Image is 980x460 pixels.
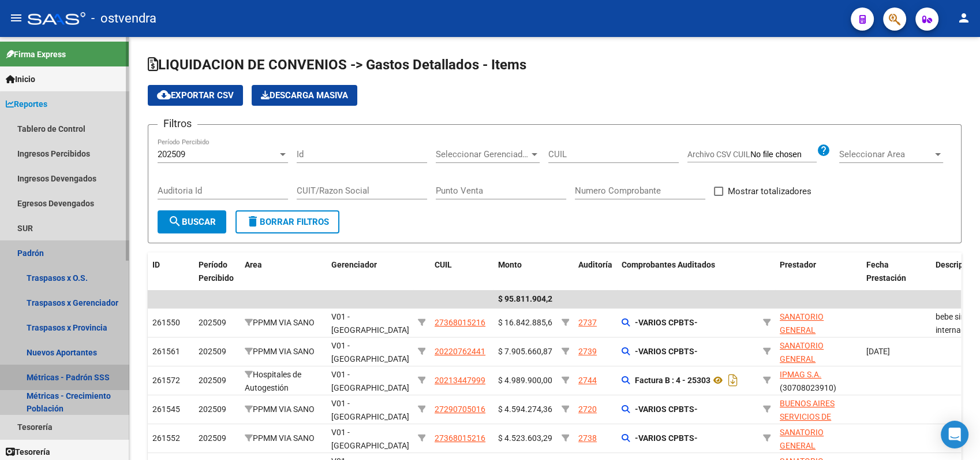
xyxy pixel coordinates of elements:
[780,341,845,403] span: SANATORIO GENERAL [PERSON_NAME] CLINICA PRIVADA S.R.L.
[780,368,857,392] div: (30708023910)
[199,318,226,327] span: 202509
[635,376,710,385] strong: Factura B : 4 - 25303
[435,347,485,356] span: 20220762441
[9,11,23,25] mat-icon: menu
[194,253,240,291] datatable-header-cell: Período Percibido
[6,48,66,61] span: Firma Express
[498,318,557,327] span: $ 16.842.885,68
[498,347,552,356] span: $ 7.905.660,87
[780,312,845,374] span: SANATORIO GENERAL [PERSON_NAME] CLINICA PRIVADA S.R.L.
[435,405,485,414] span: 27290705016
[331,370,409,392] span: V01 - [GEOGRAPHIC_DATA]
[578,432,597,445] div: 2738
[617,253,758,291] datatable-header-cell: Comprobantes Auditados
[957,11,971,25] mat-icon: person
[750,150,817,160] input: Archivo CSV CUIL
[941,421,968,448] div: Open Intercom Messenger
[578,374,597,387] div: 2744
[839,149,933,159] span: Seleccionar Area
[240,253,327,291] datatable-header-cell: Area
[158,149,185,159] span: 202509
[253,347,315,356] span: PPMM VIA SANO
[168,214,182,228] mat-icon: search
[435,260,452,269] span: CUIL
[498,260,522,269] span: Monto
[780,260,816,269] span: Prestador
[436,149,529,159] span: Seleccionar Gerenciador
[498,294,557,303] span: $ 95.811.904,26
[635,433,698,443] strong: -VARIOS CPBTS-
[817,143,831,157] mat-icon: help
[199,376,226,385] span: 202509
[780,370,821,379] span: IPMAG S.A.
[157,88,171,102] mat-icon: cloud_download
[148,253,194,291] datatable-header-cell: ID
[687,150,750,159] span: Archivo CSV CUIL
[780,339,857,363] div: (30546127652)
[253,405,315,414] span: PPMM VIA SANO
[331,260,377,269] span: Gerenciador
[152,376,180,385] span: 261572
[936,260,979,269] span: Descripción
[152,260,160,269] span: ID
[6,98,47,110] span: Reportes
[866,260,906,283] span: Fecha Prestación
[152,433,180,443] span: 261552
[158,210,226,233] button: Buscar
[866,347,890,356] span: [DATE]
[168,217,216,227] span: Buscar
[91,6,156,31] span: - ostvendra
[252,85,357,106] button: Descarga Masiva
[235,210,339,233] button: Borrar Filtros
[152,347,180,356] span: 261561
[331,312,409,335] span: V01 - [GEOGRAPHIC_DATA]
[775,253,862,291] datatable-header-cell: Prestador
[578,316,597,329] div: 2737
[199,347,226,356] span: 202509
[6,73,35,86] span: Inicio
[578,403,597,416] div: 2720
[578,345,597,358] div: 2739
[493,253,557,291] datatable-header-cell: Monto
[6,446,50,458] span: Tesorería
[253,433,315,443] span: PPMM VIA SANO
[780,397,857,421] div: (30707959106)
[331,341,409,363] span: V01 - [GEOGRAPHIC_DATA]
[725,371,740,389] i: Descargar documento
[780,310,857,335] div: (30546127652)
[252,85,357,106] app-download-masive: Descarga masiva de comprobantes (adjuntos)
[152,318,180,327] span: 261550
[152,405,180,414] span: 261545
[435,376,485,385] span: 20213447999
[498,405,552,414] span: $ 4.594.274,36
[635,347,698,356] strong: -VARIOS CPBTS-
[635,318,698,327] strong: -VARIOS CPBTS-
[728,184,811,198] span: Mostrar totalizadores
[635,405,698,414] strong: -VARIOS CPBTS-
[430,253,493,291] datatable-header-cell: CUIL
[498,433,552,443] span: $ 4.523.603,29
[862,253,931,291] datatable-header-cell: Fecha Prestación
[331,428,409,450] span: V01 - [GEOGRAPHIC_DATA]
[261,90,348,101] span: Descarga Masiva
[148,85,243,106] button: Exportar CSV
[780,399,843,447] span: BUENOS AIRES SERVICIOS DE SALUD BASA S.A. UTE
[245,370,301,392] span: Hospitales de Autogestión
[157,90,234,101] span: Exportar CSV
[199,405,226,414] span: 202509
[246,217,329,227] span: Borrar Filtros
[148,57,526,73] span: LIQUIDACION DE CONVENIOS -> Gastos Detallados - Items
[498,376,552,385] span: $ 4.989.900,00
[199,433,226,443] span: 202509
[246,214,260,228] mat-icon: delete
[158,116,197,132] h3: Filtros
[574,253,617,291] datatable-header-cell: Auditoría
[199,260,234,283] span: Período Percibido
[435,433,485,443] span: 27368015216
[245,260,262,269] span: Area
[578,260,612,269] span: Auditoría
[253,318,315,327] span: PPMM VIA SANO
[331,399,409,421] span: V01 - [GEOGRAPHIC_DATA]
[780,426,857,450] div: (30546127652)
[327,253,413,291] datatable-header-cell: Gerenciador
